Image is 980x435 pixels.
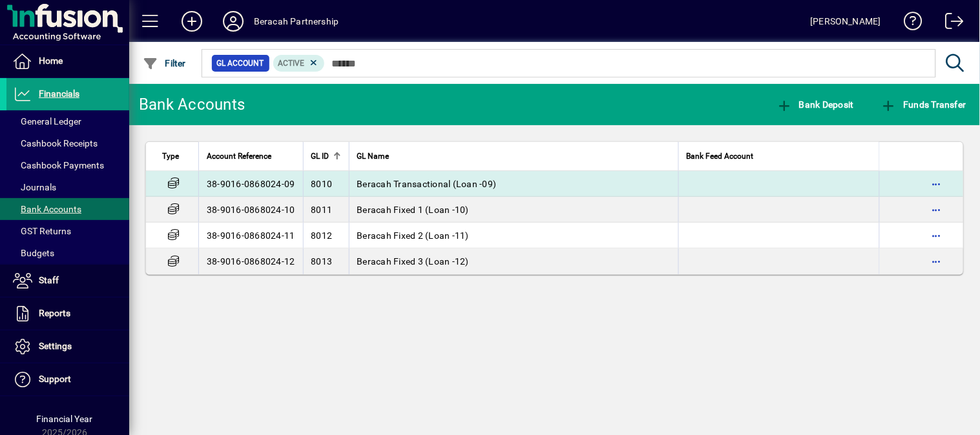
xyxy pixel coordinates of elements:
[357,179,497,189] span: Beracah Transactional (Loan -09)
[13,226,71,236] span: GST Returns
[6,220,129,242] a: GST Returns
[357,149,390,163] span: GL Name
[926,251,947,272] button: More options
[811,11,881,32] div: [PERSON_NAME]
[39,56,63,66] span: Home
[311,205,333,215] span: 8011
[6,265,129,297] a: Staff
[878,93,970,116] button: Funds Transfer
[13,182,56,192] span: Journals
[6,132,129,154] a: Cashbook Receipts
[198,223,303,248] td: 38-9016-0868024-11
[217,57,264,70] span: GL Account
[894,3,923,45] a: Knowledge Base
[687,149,871,163] div: Bank Feed Account
[311,230,333,241] span: 8012
[6,298,129,330] a: Reports
[311,256,333,267] span: 8013
[357,149,671,163] div: GL Name
[357,205,470,215] span: Beracah Fixed 1 (Loan -10)
[687,149,754,163] span: Bank Feed Account
[6,110,129,132] a: General Ledger
[273,55,325,72] mat-chip: Activation Status: Active
[6,176,129,198] a: Journals
[13,248,54,258] span: Budgets
[881,99,966,110] span: Funds Transfer
[777,99,855,110] span: Bank Deposit
[13,138,98,148] span: Cashbook Receipts
[39,275,59,285] span: Staff
[13,160,104,170] span: Cashbook Payments
[311,149,341,163] div: GL ID
[140,52,189,75] button: Filter
[6,45,129,77] a: Home
[13,116,81,126] span: General Ledger
[198,197,303,223] td: 38-9016-0868024-10
[139,94,245,115] div: Bank Accounts
[6,154,129,176] a: Cashbook Payments
[926,225,947,246] button: More options
[278,59,305,68] span: Active
[162,149,179,163] span: Type
[6,330,129,363] a: Settings
[198,171,303,197] td: 38-9016-0868024-09
[311,179,333,189] span: 8010
[357,230,470,241] span: Beracah Fixed 2 (Loan -11)
[311,149,329,163] span: GL ID
[213,10,254,33] button: Profile
[935,3,964,45] a: Logout
[39,88,79,99] span: Financials
[198,248,303,274] td: 38-9016-0868024-12
[774,93,858,116] button: Bank Deposit
[39,374,71,384] span: Support
[171,10,213,33] button: Add
[6,242,129,264] a: Budgets
[6,198,129,220] a: Bank Accounts
[39,308,70,318] span: Reports
[37,414,93,424] span: Financial Year
[207,149,271,163] span: Account Reference
[926,174,947,194] button: More options
[254,11,339,32] div: Beracah Partnership
[162,149,191,163] div: Type
[39,341,72,351] span: Settings
[6,363,129,396] a: Support
[143,58,186,68] span: Filter
[357,256,470,267] span: Beracah Fixed 3 (Loan -12)
[926,199,947,220] button: More options
[13,204,81,214] span: Bank Accounts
